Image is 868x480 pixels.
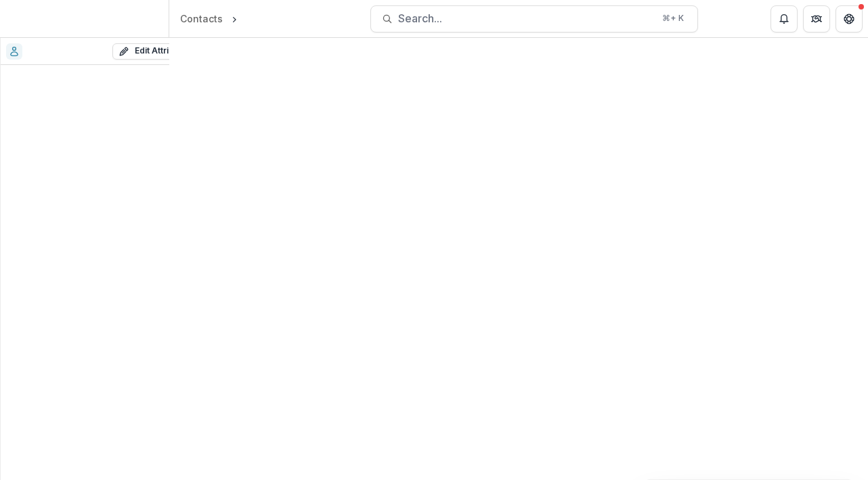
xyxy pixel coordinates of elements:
[803,5,830,32] button: Partners
[175,9,228,28] a: Contacts
[659,11,687,26] div: ⌘ + K
[112,43,198,60] button: Edit Attributes
[771,5,798,32] button: Notifications
[180,12,223,26] div: Contacts
[370,5,698,32] button: Search...
[836,5,863,32] button: Get Help
[175,9,298,28] nav: breadcrumb
[398,12,654,25] span: Search...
